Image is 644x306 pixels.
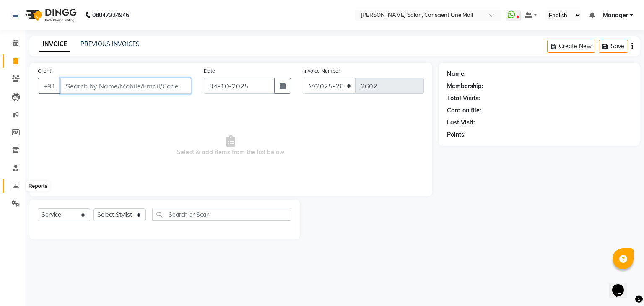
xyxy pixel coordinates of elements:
[304,67,340,75] label: Invoice Number
[21,3,79,27] img: logo
[60,78,191,94] input: Search by Name/Mobile/Email/Code
[447,82,483,91] div: Membership:
[152,208,291,221] input: Search or Scan
[80,40,140,48] a: PREVIOUS INVOICES
[609,272,636,298] iframe: chat widget
[38,104,424,188] span: Select & add items from the list below
[447,70,466,78] div: Name:
[39,37,70,52] a: INVOICE
[447,130,466,139] div: Points:
[92,3,129,27] b: 08047224946
[547,40,595,53] button: Create New
[447,118,475,127] div: Last Visit:
[38,78,61,94] button: +91
[38,67,51,75] label: Client
[447,106,481,115] div: Card on file:
[447,94,480,103] div: Total Visits:
[204,67,215,75] label: Date
[26,182,49,192] div: Reports
[603,11,628,20] span: Manager
[599,40,628,53] button: Save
